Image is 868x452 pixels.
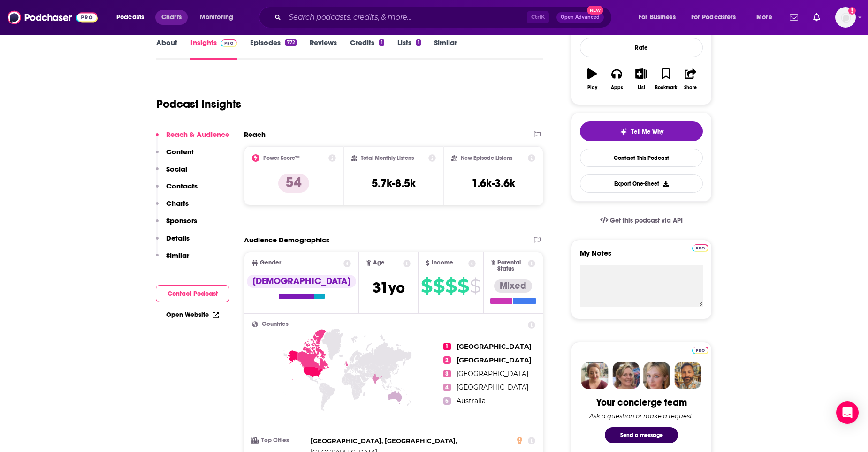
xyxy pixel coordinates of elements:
[443,397,451,405] span: 5
[161,11,182,24] span: Charts
[756,11,772,24] span: More
[643,362,670,389] img: Jules Profile
[200,11,233,24] span: Monitoring
[379,39,384,46] div: 1
[166,251,189,260] p: Similar
[166,181,198,190] p: Contacts
[497,260,526,272] span: Parental Status
[260,260,281,266] span: Gender
[457,342,532,351] span: [GEOGRAPHIC_DATA]
[156,251,189,268] button: Similar
[786,9,802,25] a: Show notifications dropdown
[262,321,289,327] span: Countries
[684,85,697,90] div: Share
[433,279,444,294] span: $
[110,10,156,25] button: open menu
[156,285,229,302] button: Contact Podcast
[610,217,683,225] span: Get this podcast via API
[835,7,856,28] img: User Profile
[587,6,604,15] span: New
[612,362,640,389] img: Barbara Profile
[494,279,532,293] div: Mixed
[285,39,297,46] div: 772
[190,38,237,60] a: InsightsPodchaser Pro
[809,9,824,25] a: Show notifications dropdown
[156,97,241,111] h1: Podcast Insights
[8,8,98,26] img: Podchaser - Follow, Share and Rate Podcasts
[156,181,198,199] button: Contacts
[580,149,703,167] a: Contact This Podcast
[166,147,194,156] p: Content
[350,38,384,60] a: Credits1
[457,397,486,405] span: Australia
[156,147,194,165] button: Content
[311,437,456,444] span: [GEOGRAPHIC_DATA], [GEOGRAPHIC_DATA]
[611,85,623,90] div: Apps
[443,370,451,377] span: 3
[587,85,597,90] div: Play
[639,11,676,24] span: For Business
[654,62,678,96] button: Bookmark
[457,279,469,294] span: $
[655,85,677,90] div: Bookmark
[445,279,457,294] span: $
[581,362,609,389] img: Sydney Profile
[250,38,297,60] a: Episodes772
[580,249,703,265] label: My Notes
[116,11,144,24] span: Podcasts
[156,130,229,147] button: Reach & Audience
[836,401,859,424] div: Open Intercom Messenger
[193,10,245,25] button: open menu
[692,243,708,252] a: Pro website
[221,39,237,47] img: Podchaser Pro
[678,62,703,96] button: Share
[372,176,416,190] h3: 5.7k-8.5k
[156,216,197,234] button: Sponsors
[166,165,187,173] p: Social
[561,15,600,20] span: Open Advanced
[373,279,405,297] span: 31 yo
[691,11,736,24] span: For Podcasters
[556,12,604,23] button: Open AdvancedNew
[263,155,300,161] h2: Power Score™
[457,383,528,392] span: [GEOGRAPHIC_DATA]
[443,343,451,350] span: 1
[604,62,629,96] button: Apps
[285,10,527,25] input: Search podcasts, credits, & more...
[835,7,856,28] button: Show profile menu
[632,10,687,25] button: open menu
[580,174,703,193] button: Export One-Sheet
[155,10,187,25] a: Charts
[247,275,356,288] div: [DEMOGRAPHIC_DATA]
[156,38,177,60] a: About
[692,244,708,252] img: Podchaser Pro
[848,7,856,15] svg: Add a profile image
[750,10,784,25] button: open menu
[421,279,432,294] span: $
[156,234,190,251] button: Details
[457,369,528,378] span: [GEOGRAPHIC_DATA]
[527,11,549,23] span: Ctrl K
[443,356,451,364] span: 2
[580,38,703,57] div: Rate
[166,311,219,319] a: Open Website
[434,38,457,60] a: Similar
[470,279,480,294] span: $
[244,235,329,244] h2: Audience Demographics
[593,209,690,232] a: Get this podcast via API
[685,10,750,25] button: open menu
[166,199,189,208] p: Charts
[605,427,678,443] button: Send a message
[252,437,307,444] h3: Top Cities
[692,345,708,354] a: Pro website
[631,128,663,136] span: Tell Me Why
[457,356,532,364] span: [GEOGRAPHIC_DATA]
[580,121,703,141] button: tell me why sparkleTell Me Why
[397,38,421,60] a: Lists1
[674,362,701,389] img: Jon Profile
[278,174,309,193] p: 54
[166,216,197,225] p: Sponsors
[443,384,451,391] span: 4
[156,165,187,182] button: Social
